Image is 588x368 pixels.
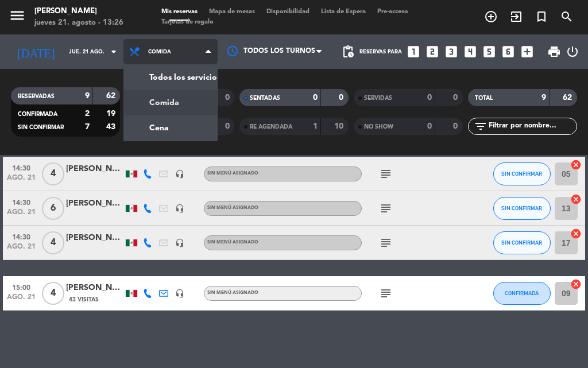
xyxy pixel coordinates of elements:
span: Sin menú asignado [207,206,258,210]
span: ago. 21 [7,174,36,187]
span: pending_actions [341,45,355,59]
strong: 0 [225,94,232,102]
span: 14:30 [7,230,36,243]
strong: 62 [106,92,118,100]
strong: 7 [85,123,90,131]
strong: 9 [85,92,90,100]
span: CONFIRMADA [505,290,539,296]
i: filter_list [474,119,488,133]
i: search [560,10,574,24]
i: add_box [520,44,535,59]
i: headset_mic [175,204,184,213]
span: Sin menú asignado [207,171,258,176]
span: Sin menú asignado [207,240,258,245]
button: SIN CONFIRMAR [493,231,551,254]
span: SENTADAS [250,95,280,101]
i: exit_to_app [509,10,523,24]
span: SIN CONFIRMAR [501,171,542,177]
i: cancel [570,228,582,239]
span: ago. 21 [7,208,36,222]
strong: 0 [339,94,346,102]
span: 14:30 [7,195,36,208]
span: CONFIRMADA [18,111,57,117]
a: Cena [124,115,217,141]
i: subject [379,236,393,250]
i: subject [379,202,393,215]
i: looks_4 [463,44,478,59]
span: Tarjetas de regalo [156,19,219,25]
span: SIN CONFIRMAR [18,125,64,130]
span: RESERVADAS [18,94,55,99]
div: [PERSON_NAME] [66,162,123,176]
div: [PERSON_NAME] [66,197,123,210]
button: SIN CONFIRMAR [493,162,551,185]
i: headset_mic [175,289,184,298]
span: 6 [42,197,64,220]
input: Filtrar por nombre... [488,120,577,133]
strong: 1 [313,122,318,130]
strong: 0 [313,94,318,102]
div: [PERSON_NAME] [66,231,123,245]
span: SIN CONFIRMAR [501,239,542,246]
span: Pre-acceso [372,9,414,15]
span: ago. 21 [7,293,36,307]
i: looks_5 [482,44,497,59]
i: looks_3 [444,44,459,59]
a: Comida [124,90,217,115]
button: CONFIRMADA [493,282,551,305]
span: 4 [42,282,64,305]
i: menu [9,7,26,24]
span: 14:30 [7,161,36,174]
a: Todos los servicios [124,65,217,90]
span: Reservas para [359,49,402,55]
strong: 0 [453,94,460,102]
span: 4 [42,231,64,254]
strong: 10 [334,122,346,130]
span: print [547,45,561,59]
i: looks_one [406,44,421,59]
span: Comida [148,49,171,55]
span: Mis reservas [156,9,203,15]
strong: 0 [225,122,232,130]
i: arrow_drop_down [107,45,121,59]
button: menu [9,7,26,28]
strong: 9 [541,94,546,102]
strong: 43 [106,123,118,131]
span: Lista de Espera [315,9,372,15]
i: headset_mic [175,169,184,179]
i: cancel [570,159,582,171]
i: power_settings_new [566,45,579,59]
strong: 0 [427,122,432,130]
span: Mapa de mesas [203,9,261,15]
span: Disponibilidad [261,9,315,15]
div: LOG OUT [566,34,579,69]
button: SIN CONFIRMAR [493,197,551,220]
span: RE AGENDADA [250,124,292,130]
strong: 2 [85,110,90,118]
span: 15:00 [7,280,36,293]
span: NO SHOW [364,124,393,130]
div: [PERSON_NAME] [66,281,123,295]
span: Sin menú asignado [207,290,258,295]
i: looks_6 [501,44,516,59]
i: cancel [570,193,582,205]
span: 43 Visitas [69,295,99,304]
i: cancel [570,278,582,290]
strong: 0 [427,94,432,102]
i: turned_in_not [535,10,548,24]
i: add_circle_outline [484,10,498,24]
span: ago. 21 [7,243,36,256]
strong: 0 [453,122,460,130]
span: SIN CONFIRMAR [501,205,542,211]
span: 4 [42,162,64,185]
div: jueves 21. agosto - 13:26 [34,17,123,29]
i: subject [379,167,393,181]
strong: 19 [106,110,118,118]
i: headset_mic [175,238,184,247]
div: [PERSON_NAME] [34,6,123,17]
strong: 62 [563,94,574,102]
span: SERVIDAS [364,95,392,101]
i: subject [379,286,393,300]
i: [DATE] [9,40,63,63]
span: TOTAL [475,95,493,101]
